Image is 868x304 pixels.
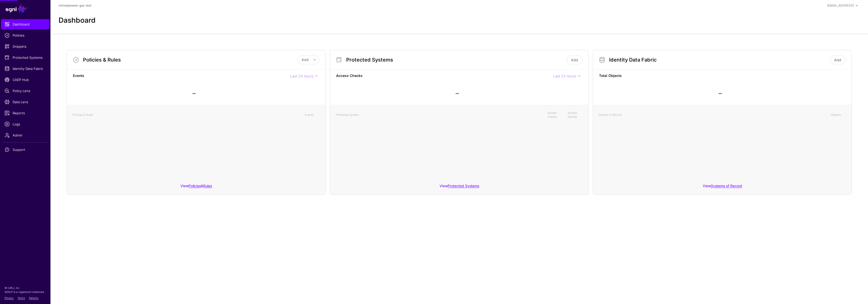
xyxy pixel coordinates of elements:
[5,122,46,127] span: Logs
[1,75,49,85] a: CAEP Hub
[5,22,46,27] span: Dashboard
[29,296,38,299] a: Patents
[18,296,25,299] a: Terms
[5,66,46,71] span: Identity Data Fabric
[5,33,46,38] span: Policies
[5,286,46,290] p: © [URL], Inc
[1,108,49,118] a: Reports
[5,147,46,152] span: Support
[1,64,49,74] a: Identity Data Fabric
[1,119,49,129] a: Logs
[1,52,49,63] a: Protected Systems
[1,19,49,29] a: Dashboard
[5,99,46,104] span: Data Lens
[1,86,49,96] a: Policy Lens
[5,55,46,60] span: Protected Systems
[5,110,46,116] span: Reports
[5,296,14,299] a: Privacy
[3,3,47,14] a: SGNL
[5,88,46,93] span: Policy Lens
[1,97,49,107] a: Data Lens
[1,41,49,51] a: Snippets
[5,44,46,49] span: Snippets
[5,133,46,138] span: Admin
[1,30,49,40] a: Policies
[5,77,46,82] span: CAEP Hub
[1,130,49,140] a: Admin
[5,290,46,294] p: SGNL® is a registered trademark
